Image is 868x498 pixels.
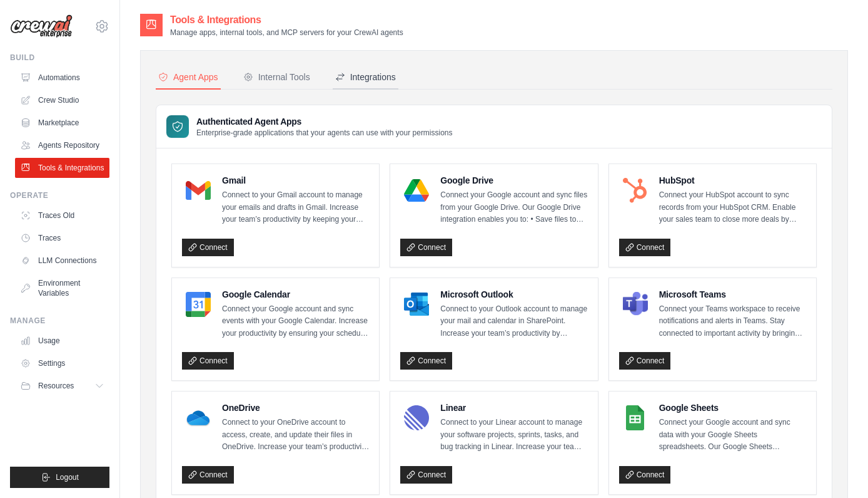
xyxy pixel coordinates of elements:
img: OneDrive Logo [186,405,211,430]
h4: Google Calendar [222,288,369,301]
a: Connect [182,239,234,256]
a: Connect [182,352,234,370]
a: Connect [619,352,671,370]
img: Gmail Logo [186,178,211,203]
p: Connect to your OneDrive account to access, create, and update their files in OneDrive. Increase ... [222,417,369,454]
h4: HubSpot [659,174,806,187]
p: Connect to your Linear account to manage your software projects, sprints, tasks, and bug tracking... [440,417,587,454]
div: Integrations [335,71,396,83]
h2: Tools & Integrations [170,13,403,28]
button: Integrations [333,66,398,90]
a: Settings [15,353,109,373]
a: Automations [15,68,109,88]
h4: Google Drive [440,174,587,187]
a: Crew Studio [15,90,109,110]
a: Agents Repository [15,135,109,155]
a: Connect [400,466,452,484]
p: Connect your Google account and sync data with your Google Sheets spreadsheets. Our Google Sheets... [659,417,806,454]
img: Google Drive Logo [404,178,429,203]
a: Connect [400,352,452,370]
p: Connect your Google account and sync events with your Google Calendar. Increase your productivity... [222,303,369,340]
a: Connect [619,239,671,256]
h4: Gmail [222,174,369,187]
div: Agent Apps [158,71,218,83]
a: Environment Variables [15,273,109,303]
span: Logout [56,472,79,482]
div: Operate [10,190,109,200]
h4: Microsoft Outlook [440,288,587,301]
h4: Microsoft Teams [659,288,806,301]
span: Resources [38,381,74,391]
img: Google Sheets Logo [623,405,648,430]
h4: Linear [440,402,587,414]
a: Connect [400,239,452,256]
img: Microsoft Outlook Logo [404,292,429,317]
a: Connect [619,466,671,484]
a: Traces Old [15,205,109,226]
div: Internal Tools [243,71,310,83]
img: Google Calendar Logo [186,292,211,317]
p: Connect your Google account and sync files from your Google Drive. Our Google Drive integration e... [440,189,587,226]
p: Manage apps, internal tools, and MCP servers for your CrewAI agents [170,28,403,38]
button: Agent Apps [156,66,221,90]
a: Traces [15,228,109,248]
button: Resources [15,376,109,396]
button: Internal Tools [241,66,313,90]
p: Connect your Teams workspace to receive notifications and alerts in Teams. Stay connected to impo... [659,303,806,340]
div: Build [10,53,109,63]
p: Connect to your Gmail account to manage your emails and drafts in Gmail. Increase your team’s pro... [222,189,369,226]
img: Linear Logo [404,405,429,430]
a: Connect [182,466,234,484]
img: Logo [10,14,73,38]
h4: Google Sheets [659,402,806,414]
p: Connect your HubSpot account to sync records from your HubSpot CRM. Enable your sales team to clo... [659,189,806,226]
button: Logout [10,467,109,488]
a: Usage [15,331,109,351]
a: Marketplace [15,113,109,133]
h3: Authenticated Agent Apps [196,115,453,128]
a: Tools & Integrations [15,158,109,178]
img: HubSpot Logo [623,178,648,203]
p: Connect to your Outlook account to manage your mail and calendar in SharePoint. Increase your tea... [440,303,587,340]
h4: OneDrive [222,402,369,414]
p: Enterprise-grade applications that your agents can use with your permissions [196,128,453,138]
a: LLM Connections [15,251,109,271]
img: Microsoft Teams Logo [623,292,648,317]
div: Manage [10,316,109,326]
